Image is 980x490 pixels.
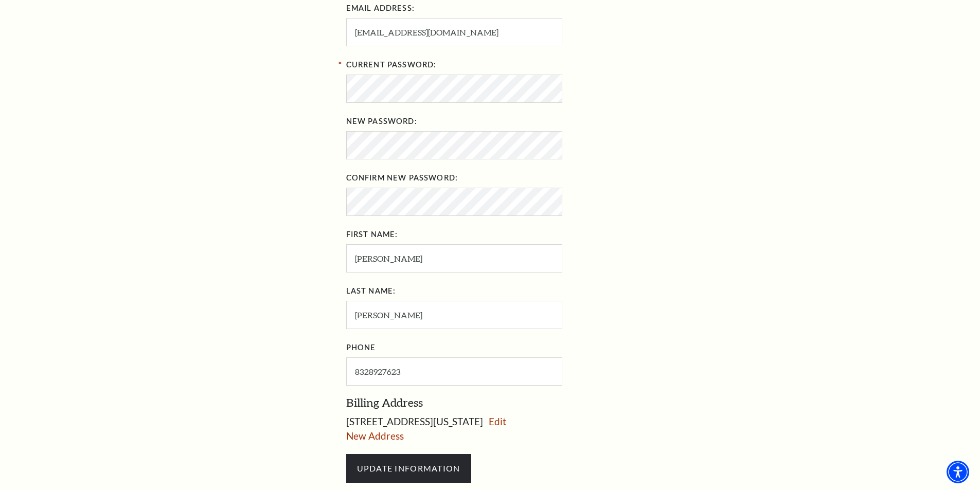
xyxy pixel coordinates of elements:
span: [STREET_ADDRESS][US_STATE] [346,415,483,427]
input: Phone [346,357,562,386]
label: New Password: [346,115,417,128]
label: Phone [346,341,376,354]
input: First Name: [346,244,562,273]
input: Confirm New Password: [346,188,562,216]
label: Email Address: [346,2,415,15]
input: New Password: [346,131,562,159]
input: Email Address: [346,18,562,46]
label: First Name: [346,228,398,241]
h3: Billing Address [346,396,801,409]
a: New Address [346,430,404,442]
input: Last Name: [346,301,562,329]
div: Accessibility Menu [947,461,969,483]
label: Confirm New Password: [346,172,458,185]
a: Edit [489,415,506,427]
label: Last Name: [346,285,396,298]
input: Button [346,454,471,483]
label: Current Password: [346,59,437,71]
